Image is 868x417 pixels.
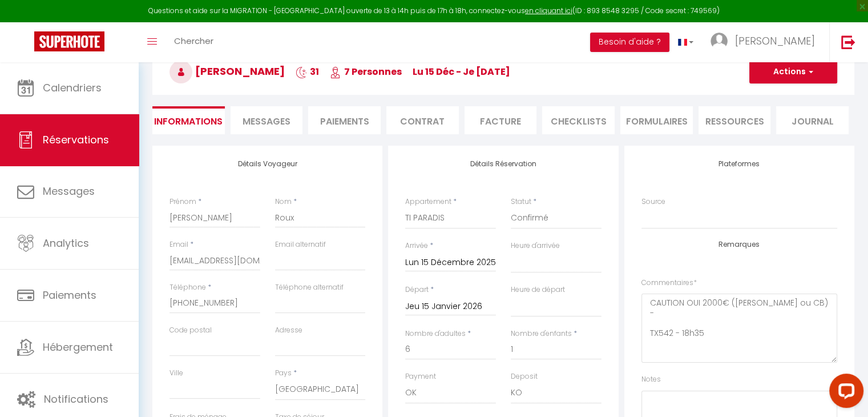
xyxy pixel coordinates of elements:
label: Source [641,197,665,207]
span: 7 Personnes [330,65,402,78]
li: Journal [776,106,849,134]
span: Notifications [44,392,108,406]
label: Email [169,239,188,250]
label: Heure de départ [511,284,565,295]
button: Actions [749,61,837,83]
li: CHECKLISTS [542,106,615,134]
label: Deposit [511,371,538,382]
label: Appartement [405,197,451,207]
label: Nombre d'adultes [405,328,466,339]
span: Hébergement [43,340,113,354]
label: Nombre d'enfants [511,328,572,339]
span: Paiements [43,288,96,302]
span: Chercher [174,35,213,47]
label: Payment [405,371,436,382]
h4: Remarques [641,240,837,248]
label: Email alternatif [275,239,326,250]
li: FORMULAIRES [620,106,693,134]
li: Paiements [308,106,381,134]
img: logout [841,35,855,49]
span: Messages [243,115,290,128]
iframe: LiveChat chat widget [820,369,868,417]
label: Pays [275,368,292,379]
label: Téléphone alternatif [275,282,344,293]
label: Départ [405,284,429,295]
li: Facture [465,106,537,134]
span: lu 15 Déc - je [DATE] [413,65,510,78]
span: [PERSON_NAME] [735,34,815,48]
label: Ville [169,368,183,379]
button: Besoin d'aide ? [590,33,669,52]
label: Code postal [169,325,212,336]
a: Chercher [165,22,222,62]
li: Informations [152,106,225,134]
img: Super Booking [34,31,104,51]
label: Heure d'arrivée [511,240,560,251]
label: Adresse [275,325,302,336]
li: Ressources [699,106,771,134]
img: ... [710,33,728,50]
span: 31 [296,65,319,78]
label: Arrivée [405,240,428,251]
h4: Détails Réservation [405,160,601,168]
h4: Plateformes [641,160,837,168]
a: en cliquant ici [525,6,572,15]
label: Notes [641,374,661,385]
li: Contrat [386,106,459,134]
span: [PERSON_NAME] [169,64,285,78]
label: Nom [275,197,292,207]
h4: Détails Voyageur [169,160,365,168]
span: Analytics [43,236,89,250]
span: Calendriers [43,81,102,95]
span: Réservations [43,133,109,147]
a: ... [PERSON_NAME] [702,22,829,62]
label: Prénom [169,197,196,207]
span: Messages [43,184,95,198]
label: Téléphone [169,282,206,293]
label: Commentaires [641,278,697,288]
label: Statut [511,197,531,207]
